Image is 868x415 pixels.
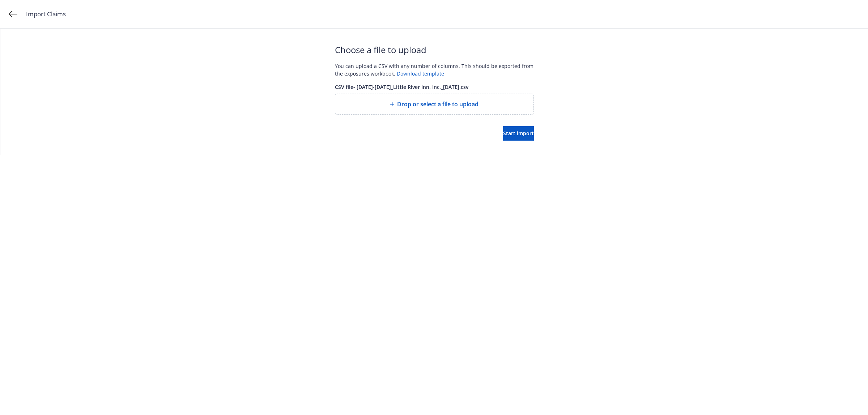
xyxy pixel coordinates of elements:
span: Drop or select a file to upload [397,100,478,108]
span: Choose a file to upload [335,43,534,56]
button: Start import [503,126,534,141]
div: Drop or select a file to upload [335,94,534,115]
span: Start import [503,130,534,137]
span: CSV file - [DATE]-[DATE]_Little River Inn, Inc._[DATE].csv [335,83,534,91]
span: Import Claims [26,9,66,19]
div: You can upload a CSV with any number of columns. This should be exported from the exposures workb... [335,62,534,77]
a: Download template [397,70,444,77]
